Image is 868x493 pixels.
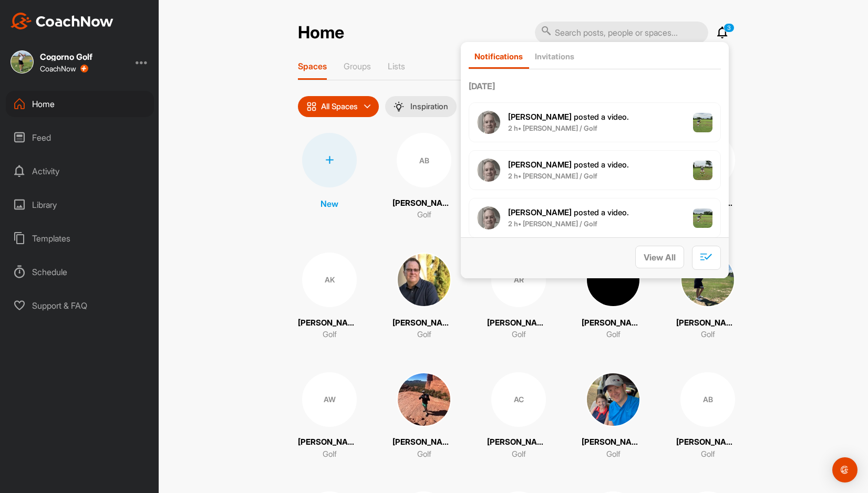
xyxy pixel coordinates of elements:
p: Notifications [474,51,523,61]
p: [PERSON_NAME] (8-Week Challenge) [392,317,456,329]
a: [PERSON_NAME]Golf [582,253,645,341]
p: Golf [512,448,526,460]
div: AB [680,372,735,427]
a: [PERSON_NAME]Golf [392,372,456,460]
img: menuIcon [394,101,404,112]
a: [PERSON_NAME] (8-Week Challenge)Golf [392,253,456,341]
div: Cogorno Golf [40,53,92,61]
a: AR[PERSON_NAME]Golf [487,253,550,341]
div: Feed [6,124,154,151]
span: posted a video . [508,160,629,170]
div: Activity [6,158,154,184]
p: Lists [388,61,405,71]
div: AC [491,372,546,427]
div: AW [302,372,357,427]
img: post image [693,161,713,181]
b: 2 h • [PERSON_NAME] / Golf [508,124,597,132]
img: icon [306,101,317,112]
b: [PERSON_NAME] [508,160,572,170]
div: Support & FAQ [6,292,154,319]
a: AB[PERSON_NAME]Golf [392,133,456,221]
p: Inspiration [410,102,448,111]
p: Golf [606,329,621,341]
a: AB[PERSON_NAME]Golf [676,372,739,460]
p: Golf [606,448,621,460]
h2: Home [298,23,344,43]
p: Golf [417,448,431,460]
p: Spaces [298,61,327,71]
p: [PERSON_NAME] [487,317,550,329]
span: View All [644,252,676,263]
img: square_88bfe1e8b9d02ee494c9c623c2a66f3e.jpg [586,372,640,427]
div: Library [6,192,154,218]
p: Invitations [535,51,574,61]
div: CoachNow [40,65,88,73]
img: post image [693,113,713,133]
p: Golf [701,448,715,460]
p: [PERSON_NAME] [298,436,361,448]
p: [PERSON_NAME] [676,317,739,329]
b: 2 h • [PERSON_NAME] / Golf [508,172,597,180]
img: user avatar [477,206,500,229]
img: square_9e629f77414a6069125e3372bc78c3a6.jpg [586,253,640,307]
p: [PERSON_NAME] [298,317,361,329]
p: Golf [417,329,431,341]
p: [PERSON_NAME] [582,317,645,329]
div: Home [6,91,154,117]
p: 3 [724,23,735,33]
a: AC[PERSON_NAME]Golf [487,372,550,460]
div: AR [491,253,546,307]
img: square_35b5cb09a3d04b0fa5054e11ed77dfc7.jpg [397,372,451,427]
b: [PERSON_NAME] [508,207,572,217]
button: View All [635,246,684,268]
img: square_e94691e371ca52ec40c3afbff4a1e7b2.jpg [397,253,451,307]
img: square_d1c020ef43f25eddc99f18be7fb47767.jpg [11,50,34,74]
p: All Spaces [321,102,358,111]
p: New [321,197,338,210]
span: posted a video . [508,112,629,122]
p: Groups [344,61,371,71]
p: Golf [701,329,715,341]
p: Golf [417,209,431,221]
p: [PERSON_NAME] [676,436,739,448]
label: [DATE] [469,80,721,92]
p: [PERSON_NAME] [392,436,456,448]
b: [PERSON_NAME] [508,112,572,122]
img: user avatar [477,159,500,182]
b: 2 h • [PERSON_NAME] / Golf [508,219,597,228]
img: CoachNow [11,13,113,29]
div: Schedule [6,259,154,285]
input: Search posts, people or spaces... [535,22,708,44]
span: posted a video . [508,207,629,217]
div: AK [302,253,357,307]
p: Golf [323,448,337,460]
div: Templates [6,225,154,251]
p: [PERSON_NAME] [487,436,550,448]
a: AW[PERSON_NAME]Golf [298,372,361,460]
img: post image [693,208,713,228]
div: Open Intercom Messenger [832,457,857,482]
img: user avatar [477,111,500,134]
p: [PERSON_NAME] [582,436,645,448]
div: AB [397,133,451,187]
p: Golf [323,329,337,341]
a: [PERSON_NAME]Golf [676,253,739,341]
a: AK[PERSON_NAME]Golf [298,253,361,341]
img: square_6d7cfec1128a8ef6332590220cb878ea.jpg [680,253,735,307]
p: [PERSON_NAME] [392,197,456,209]
a: [PERSON_NAME]Golf [582,372,645,460]
p: Golf [512,329,526,341]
